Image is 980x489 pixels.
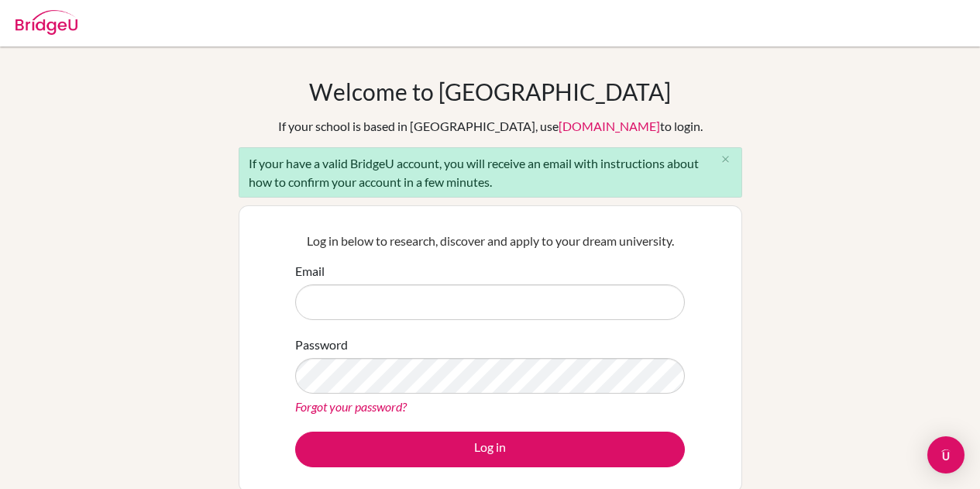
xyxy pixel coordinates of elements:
[309,77,671,105] h1: Welcome to [GEOGRAPHIC_DATA]
[295,232,685,250] p: Log in below to research, discover and apply to your dream university.
[15,10,77,35] img: Bridge-U
[278,117,703,136] div: If your school is based in [GEOGRAPHIC_DATA], use to login.
[720,153,731,165] i: close
[295,432,685,467] button: Log in
[295,399,407,414] a: Forgot your password?
[559,119,660,133] a: [DOMAIN_NAME]
[295,336,348,354] label: Password
[295,262,325,281] label: Email
[239,147,742,198] div: If your have a valid BridgeU account, you will receive an email with instructions about how to co...
[710,148,741,171] button: Close
[927,436,965,474] div: Open Intercom Messenger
